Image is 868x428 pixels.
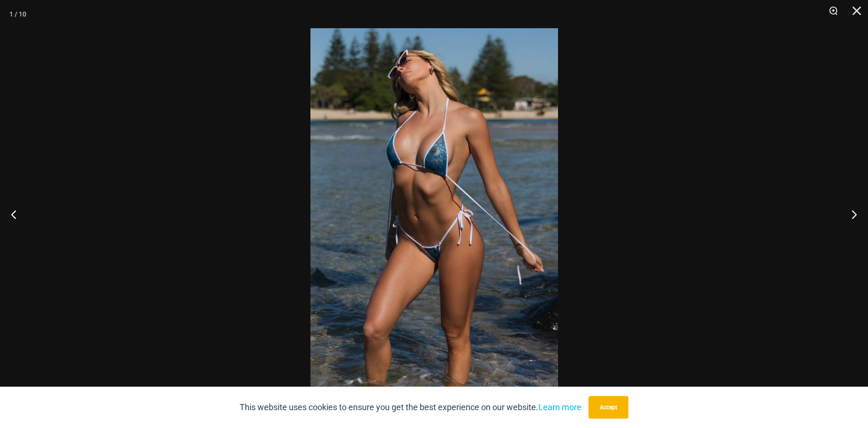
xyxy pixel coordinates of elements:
p: This website uses cookies to ensure you get the best experience on our website. [240,400,581,414]
button: Accept [589,396,628,419]
img: Waves Breaking Ocean 312 Top 456 Bottom 08 [310,28,558,400]
div: 1 / 10 [9,7,26,21]
a: Learn more [538,402,581,412]
button: Next [833,191,868,238]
